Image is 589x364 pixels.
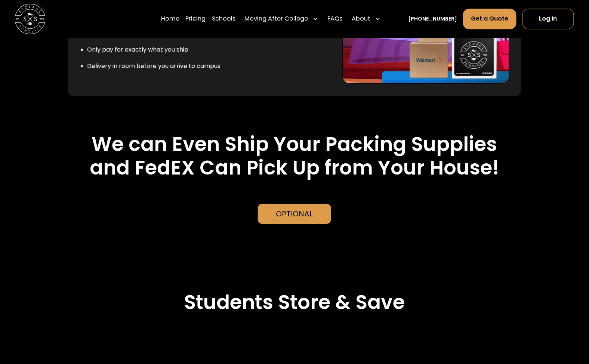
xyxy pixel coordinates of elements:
a: Schools [212,8,235,30]
a: FAQs [328,8,343,30]
a: [PHONE_NUMBER] [408,15,457,23]
img: Storage Scholars main logo [15,4,45,34]
h2: We can Even Ship Your Packing Supplies and FedEX Can Pick Up from Your House! [56,132,533,179]
a: Home [161,8,179,30]
a: Get a Quote [463,9,516,29]
div: About [352,14,370,23]
div: Moving After College [241,8,322,30]
a: Log In [522,9,574,29]
div: Optional [276,208,313,219]
h2: Students Store & Save [184,290,405,314]
li: Delivery in room before you arrive to campus [87,62,221,71]
div: About [349,8,384,30]
a: Pricing [186,8,206,30]
li: Only pay for exactly what you ship [87,45,221,54]
div: Moving After College [244,14,308,23]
